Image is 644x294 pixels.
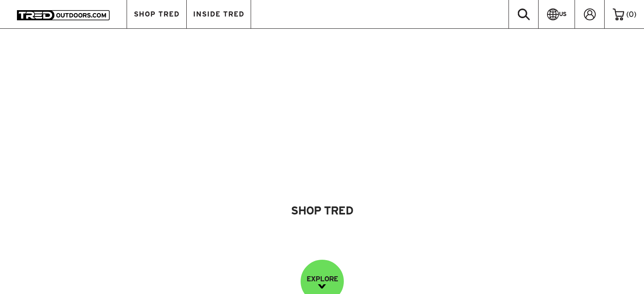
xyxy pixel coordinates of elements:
span: 0 [629,10,634,18]
img: down-image [318,284,326,289]
span: INSIDE TRED [193,11,244,18]
span: SHOP TRED [134,11,180,18]
span: ( ) [626,11,636,18]
img: cart-icon [613,8,624,20]
img: banner-title [89,134,555,161]
img: TRED Outdoors America [17,10,110,20]
a: Shop Tred [262,195,383,226]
